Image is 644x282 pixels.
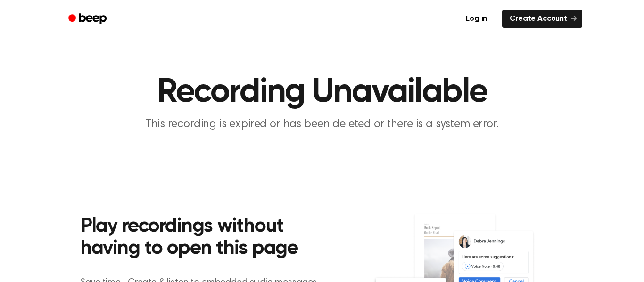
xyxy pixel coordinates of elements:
h2: Play recordings without having to open this page [81,216,335,260]
p: This recording is expired or has been deleted or there is a system error. [141,117,503,132]
h1: Recording Unavailable [81,75,563,109]
a: Create Account [502,10,582,28]
a: Log in [456,8,496,30]
a: Beep [62,10,115,28]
